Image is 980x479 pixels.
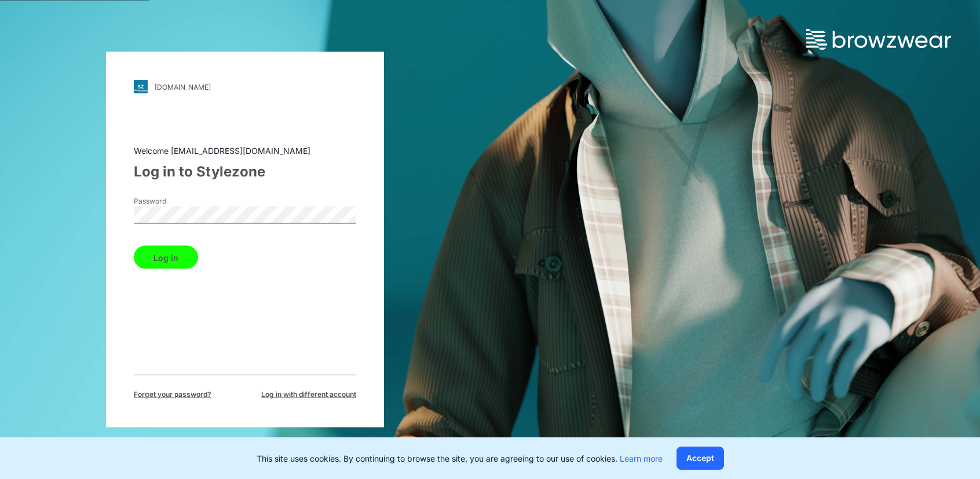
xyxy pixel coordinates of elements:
div: [DOMAIN_NAME] [155,82,211,91]
a: Learn more [620,454,663,463]
img: svg+xml;base64,PHN2ZyB3aWR0aD0iMjgiIGhlaWdodD0iMjgiIHZpZXdCb3g9IjAgMCAyOCAyOCIgZmlsbD0ibm9uZSIgeG... [134,80,148,94]
button: Accept [677,447,724,470]
label: Password [134,196,215,207]
p: This site uses cookies. By continuing to browse the site, you are agreeing to our use of cookies. [257,452,663,465]
a: [DOMAIN_NAME] [134,80,356,94]
span: Log in with different account [261,389,356,400]
div: Welcome [EMAIL_ADDRESS][DOMAIN_NAME] [134,145,356,157]
div: Log in to Stylezone [134,161,356,182]
button: Log in [134,246,198,269]
img: browzwear-logo.73288ffb.svg [806,29,951,50]
span: Forget your password? [134,389,211,400]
